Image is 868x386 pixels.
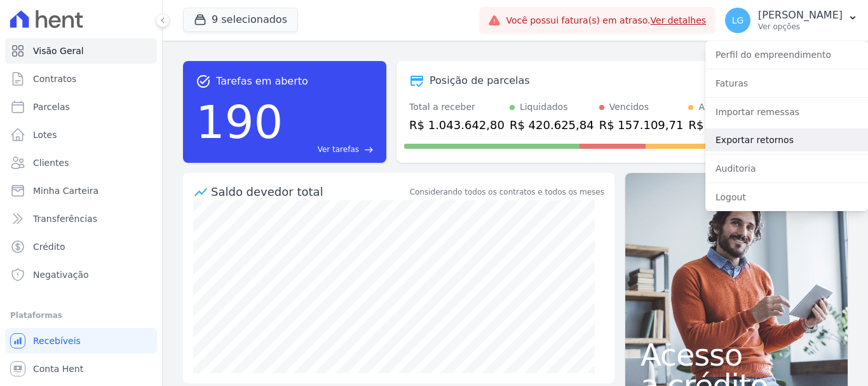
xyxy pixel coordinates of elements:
[705,100,868,123] a: Importar remessas
[705,186,868,209] a: Logout
[705,157,868,180] a: Auditoria
[33,128,57,141] span: Lotes
[5,150,157,176] a: Clientes
[410,186,604,198] div: Considerando todos os contratos e todos os meses
[5,234,157,259] a: Crédito
[5,122,157,148] a: Lotes
[364,145,374,155] span: east
[318,144,359,155] span: Ver tarefas
[33,240,65,253] span: Crédito
[409,116,505,134] div: R$ 1.043.642,80
[216,74,308,89] span: Tarefas em aberto
[196,89,283,155] div: 190
[5,356,157,382] a: Conta Hent
[5,178,157,203] a: Minha Carteira
[211,183,407,200] div: Saldo devedor total
[10,308,152,323] div: Plataformas
[609,100,649,114] div: Vencidos
[33,334,81,347] span: Recebíveis
[33,45,84,57] span: Visão Geral
[409,100,505,114] div: Total a receber
[5,328,157,354] a: Recebíveis
[5,262,157,287] a: Negativação
[506,14,706,27] span: Você possui fatura(s) em atraso.
[33,268,89,281] span: Negativação
[33,100,70,113] span: Parcelas
[732,16,744,25] span: LG
[715,3,868,38] button: LG [PERSON_NAME] Ver opções
[5,66,157,92] a: Contratos
[599,116,684,134] div: R$ 157.109,71
[33,362,83,375] span: Conta Hent
[33,212,97,225] span: Transferências
[33,156,69,169] span: Clientes
[33,72,76,85] span: Contratos
[688,116,773,134] div: R$ 465.907,25
[183,8,298,32] button: 9 selecionados
[705,72,868,95] a: Faturas
[510,116,594,134] div: R$ 420.625,84
[705,43,868,66] a: Perfil do empreendimento
[651,15,707,25] a: Ver detalhes
[758,22,843,32] p: Ver opções
[641,340,832,370] span: Acesso
[5,38,157,64] a: Visão Geral
[705,128,868,151] a: Exportar retornos
[5,94,157,120] a: Parcelas
[288,144,374,155] a: Ver tarefas east
[33,184,98,197] span: Minha Carteira
[520,100,568,114] div: Liquidados
[758,9,843,22] p: [PERSON_NAME]
[5,206,157,231] a: Transferências
[698,100,742,114] div: A receber
[196,74,211,89] span: task_alt
[430,73,530,88] div: Posição de parcelas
